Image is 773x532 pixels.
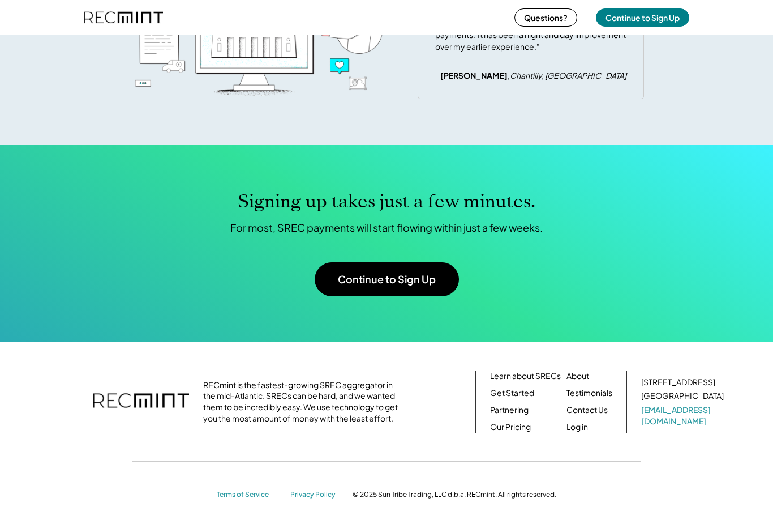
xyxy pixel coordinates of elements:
[490,371,561,382] a: Learn about SRECs
[217,490,279,500] a: Terms of Service
[230,221,543,234] div: For most, SREC payments will start flowing within just a few weeks.
[510,70,626,80] em: Chantilly, [GEOGRAPHIC_DATA]
[203,380,404,424] div: RECmint is the fastest-growing SREC aggregator in the mid-Atlantic. SRECs can be hard, and we wan...
[440,70,508,80] strong: [PERSON_NAME]
[596,8,689,27] button: Continue to Sign Up
[290,490,341,500] a: Privacy Policy
[490,405,529,416] a: Partnering
[641,405,726,427] a: [EMAIL_ADDRESS][DOMAIN_NAME]
[490,388,534,399] a: Get Started
[440,70,626,82] div: ,
[514,8,577,27] button: Questions?
[315,262,459,296] button: Continue to Sign Up
[566,371,589,382] a: About
[641,377,715,388] div: [STREET_ADDRESS]
[353,490,556,499] div: © 2025 Sun Tribe Trading, LLC d.b.a. RECmint. All rights reserved.
[566,388,612,399] a: Testimonials
[84,2,163,32] img: recmint-logotype%403x%20%281%29.jpeg
[238,190,535,212] h1: Signing up takes just a few minutes.
[566,405,608,416] a: Contact Us
[566,422,588,433] a: Log in
[93,382,189,422] img: recmint-logotype%403x.png
[641,390,724,402] div: [GEOGRAPHIC_DATA]
[490,422,531,433] a: Our Pricing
